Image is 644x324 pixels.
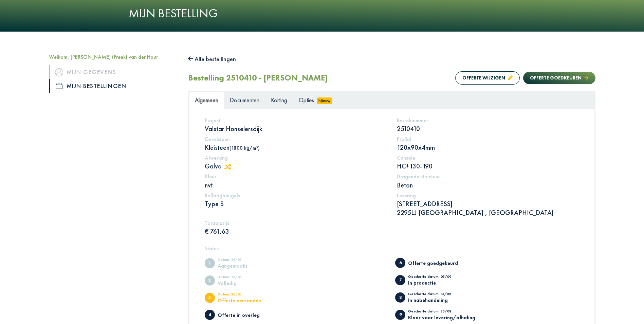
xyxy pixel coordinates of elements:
h1: Mijn bestelling [129,6,516,21]
button: Offerte goedkeuren [523,72,595,84]
button: Offerte wijzigen [455,71,520,85]
p: nvt [205,181,387,190]
p: Galva [205,162,387,170]
div: Offerte goedgekeurd [408,260,464,266]
h2: Bestelling 2510410 - [PERSON_NAME] [188,73,328,83]
div: Geschatte datum: 25/09 [408,309,475,315]
p: 2510410 [397,124,579,133]
h5: Totaalprijs [205,220,387,226]
p: Type S [205,199,387,208]
p: Beton [397,181,579,190]
img: icon [55,68,63,76]
span: Algemeen [195,96,218,104]
a: iconMijn gegevens [49,65,178,79]
span: Offerte verzonden [205,293,215,303]
span: (1800 kg/m³) [229,145,260,151]
h5: Levering [397,192,579,199]
span: Volledig [205,275,215,286]
div: Aangemaakt [218,263,274,268]
span: Offerte in overleg [205,310,215,320]
span: Klaar voor levering/afhaling [395,310,405,320]
span: Nieuw [317,97,332,104]
span: Offerte goedgekeurd [395,258,405,268]
h5: Dragende structuur [397,173,579,180]
span: Korting [271,96,287,104]
span: In productie [395,275,405,285]
p: € 761,63 [205,227,387,236]
p: HC+130-190 [397,162,579,170]
div: In productie [408,280,464,285]
div: In nabehandeling [408,298,464,303]
div: Datum: 28/03 [218,275,274,281]
button: Alle bestellingen [188,54,236,65]
div: Geschatte datum: 15/09 [408,292,464,298]
p: [STREET_ADDRESS] 2295LJ [GEOGRAPHIC_DATA] , [GEOGRAPHIC_DATA] [397,199,579,217]
ul: Tabs [189,92,594,108]
h5: Console [397,155,579,161]
div: Offerte verzonden [218,298,274,303]
span: Opties [299,96,314,104]
h5: Afwerking [205,155,387,161]
p: 120x90x4mm [397,143,579,152]
div: Offerte in overleg [218,312,274,318]
p: Valstar Honselersdijk [205,124,387,133]
div: Datum: 28/03 [218,258,274,263]
div: Datum: 28/03 [218,292,274,298]
div: Klaar voor levering/afhaling [408,315,475,320]
p: Kleisteen [205,143,387,152]
h5: Profiel [397,136,579,142]
span: In nabehandeling [395,292,405,303]
a: iconMijn bestellingen [49,79,178,93]
div: Volledig [218,281,274,286]
h5: Welkom, [PERSON_NAME] (Freek) van der Hout [49,54,178,60]
h5: Rollaagbeugels [205,192,387,199]
img: icon [56,83,62,89]
span: Documenten [230,96,259,104]
h5: Bestelnummer [397,117,579,124]
h5: Gevelsteen [205,136,387,142]
span: Aangemaakt [205,258,215,268]
div: Geschatte datum: 05/09 [408,275,464,280]
h5: Project [205,117,387,124]
h5: Kleur [205,173,387,180]
h5: Status: [205,245,579,252]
